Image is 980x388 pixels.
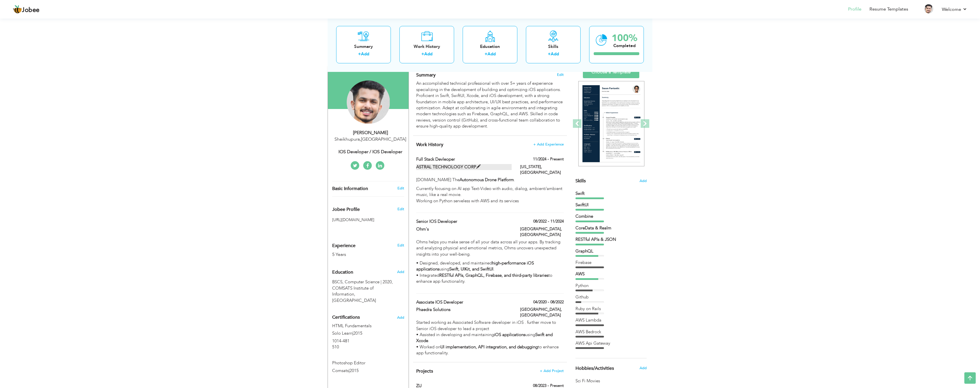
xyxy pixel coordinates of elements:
img: jobee.io [13,5,22,14]
label: + [358,51,361,57]
a: Jobee [13,5,40,14]
a: Edit [397,186,404,191]
label: Phaedra Solutions [416,307,512,313]
div: Skills [530,43,576,49]
p: Started working as Associated Software developer in iOS . further move to Senior iOS developer to... [416,320,564,356]
div: Sheikhupura [GEOGRAPHIC_DATA] [332,136,409,143]
img: Ali Haider [347,80,390,124]
p: Ohms helps you make sense of all your data across all your apps. By tracking and analyzing physic... [416,239,564,257]
a: Choose a Template [583,66,639,78]
span: Add [397,269,404,274]
span: Hobbies/Activities [575,366,614,371]
span: Jobee Profile [332,207,360,212]
label: + [421,51,424,57]
strong: Swift and Xcode [416,332,553,343]
strong: RESTful APIs, GraphQL, Firebase, and third-party libraries [439,272,548,278]
span: Add [640,178,647,184]
a: Add [487,51,496,57]
div: 100% [612,33,637,43]
strong: UI implementation, API integration, and debugging [440,344,538,350]
a: Profile [848,6,861,13]
p: [DOMAIN_NAME] The . [416,177,564,183]
span: BSCS, Computer Science, COMSATS Institute of Information, 2020 [332,279,393,285]
div: Python [575,283,647,289]
span: Education [332,270,353,275]
div: Enhance your career by creating a custom URL for your Jobee public profile. [328,201,409,215]
div: GraphQL [575,248,647,254]
h5: [URL][DOMAIN_NAME] [332,218,404,222]
span: Projects [416,368,433,374]
h4: This helps to show the companies you have worked for. [416,142,564,147]
span: + Add Experience [533,142,564,146]
label: 1014-481510 [332,338,350,350]
span: | [349,368,350,373]
a: Resume Templates [869,6,908,13]
span: Add the certifications you’ve earned. [397,316,404,320]
div: RESTful APIs & JSON [575,237,647,242]
label: + [485,51,487,57]
p: • Designed, developed, and maintained using . • Integrated to enhance app functionality. [416,260,564,285]
h4: This helps to highlight the project, tools and skills you have worked on. [416,368,564,374]
div: AWS [575,271,647,277]
div: IOS Developer / iOS Developer [332,149,409,155]
span: + Add Project [540,369,564,373]
a: Add [424,51,432,57]
span: Solo Learn [332,330,352,336]
span: Certifications [332,314,360,320]
h4: Adding a summary is a quick and easy way to highlight your experience and interests. [416,72,564,78]
span: Sci Fi Movies [575,378,601,384]
img: Profile Img [924,4,933,13]
label: HTML Fundamentals [332,323,404,329]
label: 11/2024 - Present [533,156,564,162]
div: AWS Api Gateway [575,340,647,346]
span: Edit [397,207,404,212]
div: Combine [575,213,647,219]
label: + [548,51,551,57]
strong: Swift, UIKit, and SwiftUI [449,266,493,272]
span: Summary [416,72,436,78]
span: , [360,136,361,142]
div: Education [467,43,513,49]
span: Edit [557,73,564,77]
strong: iOS applications [494,332,525,338]
a: Welcome [942,6,967,13]
label: Ohm's [416,226,512,232]
div: CoreData & Realm [575,225,647,231]
div: AWS Lambda [575,317,647,323]
label: 08/2022 - 11/2024 [533,219,564,224]
div: Github [575,294,647,300]
label: ASTRAL TECHNOLOGY CORP [416,164,512,170]
span: Experience [332,243,356,248]
span: | [352,330,353,336]
label: Senior iOS Developer [416,219,512,225]
span: Work History [416,142,443,148]
div: Add your educational degree. [332,266,404,304]
span: Comsats [332,368,349,373]
div: Firebase [575,260,647,266]
iframe: fb:share_button Facebook Social Plugin [332,225,354,231]
div: Work History [404,43,450,49]
span: COMSATS Institute of Information, [GEOGRAPHIC_DATA] [332,285,376,303]
span: 2015 [353,330,362,336]
span: Skills [575,178,586,184]
div: 5 Years [332,251,391,258]
label: [GEOGRAPHIC_DATA], [GEOGRAPHIC_DATA] [520,307,564,318]
div: Summary [341,43,386,49]
a: Edit [397,243,404,248]
p: Currently focusing on AI app Text-Video with audio, dialog, ambient/ambient music, like a real mo... [416,186,564,204]
div: AWS Bedrock [575,329,647,335]
span: 2015 [350,368,359,373]
label: [GEOGRAPHIC_DATA], [GEOGRAPHIC_DATA] [520,226,564,238]
strong: high-performance iOS applications [416,260,534,272]
span: Jobee [22,7,40,13]
span: Basic Information [332,186,368,191]
div: SwiftUI [575,202,647,208]
div: BSCS, Computer Science, 2020 [328,279,409,304]
div: Ruby on Rails [575,306,647,312]
div: Share some of your professional and personal interests. [571,358,651,378]
label: Associate iOS Developer [416,299,512,305]
label: Full Stack Devleoper [416,156,512,162]
div: An accomplished technical professional with over 5+ years of experience specializing in the devel... [416,80,564,129]
div: [PERSON_NAME] [332,130,409,136]
label: Photoshop Editor [332,360,404,366]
